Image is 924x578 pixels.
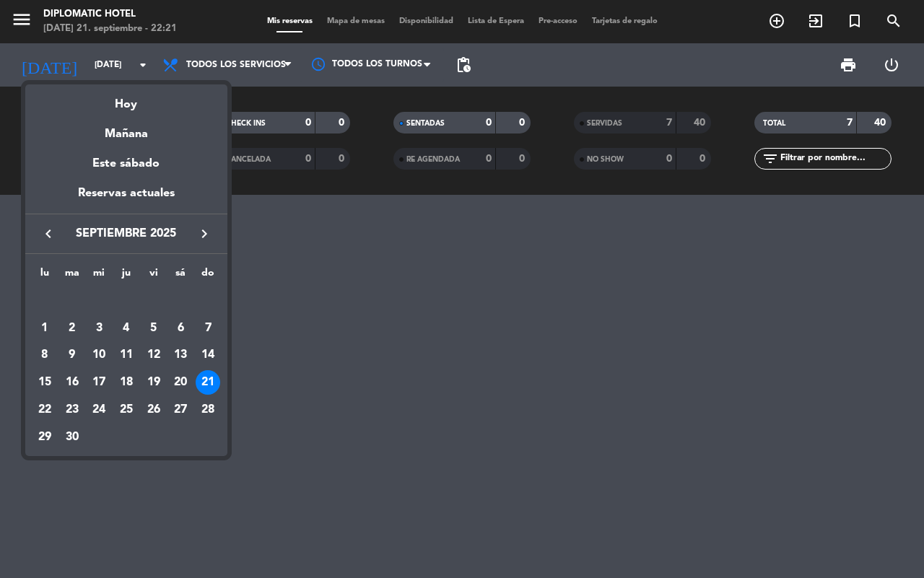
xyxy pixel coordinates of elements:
td: 20 de septiembre de 2025 [167,369,195,396]
button: keyboard_arrow_left [35,224,61,243]
td: SEP. [31,287,222,315]
div: 30 [60,425,84,450]
td: 30 de septiembre de 2025 [58,424,86,451]
td: 5 de septiembre de 2025 [140,315,167,342]
div: 9 [60,343,84,368]
td: 10 de septiembre de 2025 [85,342,113,369]
td: 8 de septiembre de 2025 [31,342,58,369]
span: septiembre 2025 [61,224,191,243]
th: viernes [140,265,167,287]
td: 3 de septiembre de 2025 [85,315,113,342]
div: 27 [168,398,193,422]
div: 4 [114,316,139,341]
td: 1 de septiembre de 2025 [31,315,58,342]
div: 17 [87,370,111,395]
div: 25 [114,398,139,422]
div: Mañana [25,114,227,144]
td: 17 de septiembre de 2025 [85,369,113,396]
div: 21 [196,370,220,395]
td: 27 de septiembre de 2025 [167,396,195,424]
div: 8 [32,343,57,368]
td: 11 de septiembre de 2025 [113,342,140,369]
div: 28 [196,398,220,422]
td: 15 de septiembre de 2025 [31,369,58,396]
div: 24 [87,398,111,422]
td: 29 de septiembre de 2025 [31,424,58,451]
div: 22 [32,398,57,422]
td: 24 de septiembre de 2025 [85,396,113,424]
td: 26 de septiembre de 2025 [140,396,167,424]
td: 14 de septiembre de 2025 [194,342,222,369]
div: 15 [32,370,57,395]
div: 29 [32,425,57,450]
td: 9 de septiembre de 2025 [58,342,86,369]
div: Este sábado [25,144,227,184]
td: 25 de septiembre de 2025 [113,396,140,424]
div: 14 [196,343,220,368]
div: 18 [114,370,139,395]
td: 18 de septiembre de 2025 [113,369,140,396]
th: lunes [31,265,58,287]
td: 6 de septiembre de 2025 [167,315,195,342]
div: Reservas actuales [25,184,227,214]
div: 26 [141,398,166,422]
th: miércoles [85,265,113,287]
th: domingo [194,265,222,287]
div: 23 [60,398,84,422]
td: 12 de septiembre de 2025 [140,342,167,369]
div: 1 [32,316,57,341]
div: 13 [168,343,193,368]
td: 2 de septiembre de 2025 [58,315,86,342]
i: keyboard_arrow_right [196,225,213,242]
div: 3 [87,316,111,341]
th: martes [58,265,86,287]
div: 6 [168,316,193,341]
div: 16 [60,370,84,395]
td: 16 de septiembre de 2025 [58,369,86,396]
div: 7 [196,316,220,341]
td: 4 de septiembre de 2025 [113,315,140,342]
td: 21 de septiembre de 2025 [194,369,222,396]
td: 19 de septiembre de 2025 [140,369,167,396]
th: sábado [167,265,195,287]
div: 5 [141,316,166,341]
div: 20 [168,370,193,395]
div: 11 [114,343,139,368]
button: keyboard_arrow_right [191,224,217,243]
div: 2 [60,316,84,341]
div: 10 [87,343,111,368]
div: Hoy [25,84,227,114]
div: 19 [141,370,166,395]
td: 23 de septiembre de 2025 [58,396,86,424]
td: 13 de septiembre de 2025 [167,342,195,369]
td: 22 de septiembre de 2025 [31,396,58,424]
td: 28 de septiembre de 2025 [194,396,222,424]
i: keyboard_arrow_left [40,225,57,242]
div: 12 [141,343,166,368]
td: 7 de septiembre de 2025 [194,315,222,342]
th: jueves [113,265,140,287]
